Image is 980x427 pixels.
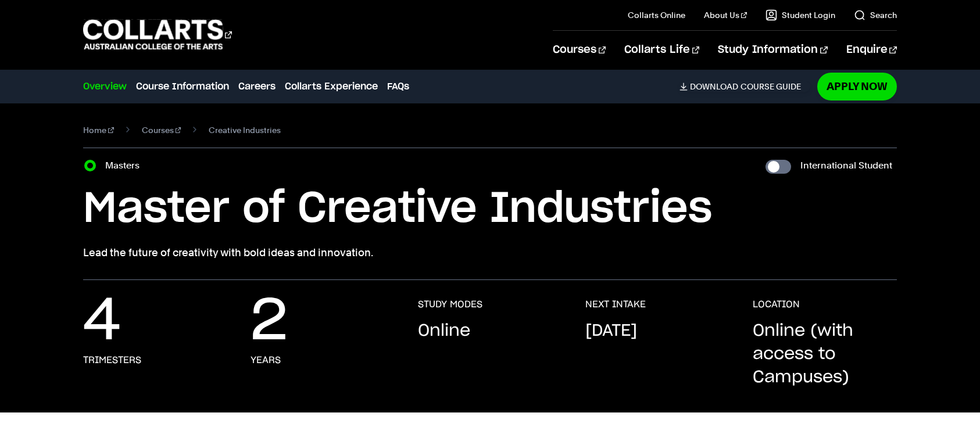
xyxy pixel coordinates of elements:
div: Go to homepage [83,18,232,51]
p: 2 [251,299,288,345]
h3: NEXT INTAKE [585,299,646,310]
h3: Years [251,354,281,366]
p: Online [418,320,470,343]
a: FAQs [387,80,409,94]
a: Courses [553,31,606,69]
h3: STUDY MODES [418,299,482,310]
h3: LOCATION [753,299,800,310]
a: Courses [142,122,181,138]
a: Collarts Online [628,9,685,21]
a: Study Information [718,31,827,69]
a: Enquire [846,31,897,69]
label: International Student [800,157,892,174]
a: DownloadCourse Guide [679,81,810,92]
a: Course Information [136,80,229,94]
a: Collarts Experience [285,80,378,94]
a: Collarts Life [624,31,699,69]
a: Overview [83,80,127,94]
a: Home [83,122,114,138]
a: Apply Now [817,73,897,100]
p: 4 [83,299,121,345]
a: Search [854,9,897,21]
p: Lead the future of creativity with bold ideas and innovation. [83,245,896,261]
h3: Trimesters [83,354,141,366]
p: Online (with access to Campuses) [753,320,897,389]
p: [DATE] [585,320,637,343]
a: About Us [704,9,747,21]
span: Creative Industries [209,122,281,138]
h1: Master of Creative Industries [83,183,896,235]
label: Masters [105,157,146,174]
a: Careers [238,80,276,94]
a: Student Login [766,9,835,21]
span: Download [690,81,738,92]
